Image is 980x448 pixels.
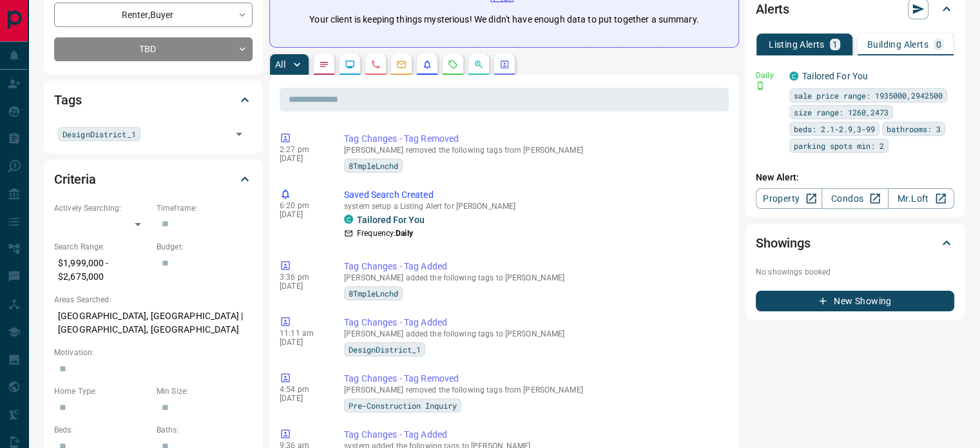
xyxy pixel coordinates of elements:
svg: Calls [370,59,381,70]
span: sale price range: 1935000,2942500 [794,89,943,102]
p: Frequency: [357,228,413,239]
svg: Lead Browsing Activity [345,59,355,70]
p: 3:36 pm [280,273,325,282]
p: Tag Changes - Tag Removed [344,132,724,146]
span: 8TmpleLnchd [349,159,398,172]
svg: Opportunities [474,59,484,70]
p: All [275,60,285,69]
p: Min Size: [157,385,253,397]
p: Home Type: [54,385,150,397]
svg: Emails [396,59,407,70]
p: [DATE] [280,154,325,163]
p: Tag Changes - Tag Added [344,260,724,273]
a: Condos [821,188,888,209]
p: Baths: [157,424,253,436]
p: 6:20 pm [280,201,325,210]
p: [PERSON_NAME] added the following tags to [PERSON_NAME] [344,273,724,282]
p: $1,999,000 - $2,675,000 [54,253,150,287]
p: [DATE] [280,282,325,291]
div: TBD [54,37,253,61]
p: Search Range: [54,241,150,253]
p: Tag Changes - Tag Added [344,316,724,329]
a: Tailored For You [802,71,868,81]
p: 1 [832,40,838,49]
p: Your client is keeping things mysterious! We didn't have enough data to put together a summary. [309,13,698,26]
p: New Alert: [756,171,954,184]
span: 8TmpleLnchd [349,287,398,300]
p: Actively Searching: [54,202,150,214]
p: Motivation: [54,347,253,358]
p: system setup a Listing Alert for [PERSON_NAME] [344,202,724,211]
p: Budget: [157,241,253,253]
span: parking spots min: 2 [794,139,884,152]
a: Property [756,188,822,209]
p: Saved Search Created [344,188,724,202]
p: [GEOGRAPHIC_DATA], [GEOGRAPHIC_DATA] | [GEOGRAPHIC_DATA], [GEOGRAPHIC_DATA] [54,306,253,340]
svg: Listing Alerts [422,59,432,70]
span: bathrooms: 3 [887,122,941,135]
button: Open [230,125,248,143]
div: Criteria [54,164,253,195]
svg: Requests [448,59,458,70]
p: Beds: [54,424,150,436]
p: Listing Alerts [769,40,825,49]
p: Tag Changes - Tag Removed [344,372,724,385]
span: Pre-Construction Inquiry [349,399,457,412]
p: [DATE] [280,394,325,403]
p: [PERSON_NAME] removed the following tags from [PERSON_NAME] [344,385,724,394]
p: Areas Searched: [54,294,253,306]
div: Tags [54,84,253,115]
h2: Tags [54,90,81,110]
span: beds: 2.1-2.9,3-99 [794,122,875,135]
h2: Showings [756,233,811,253]
p: 2:27 pm [280,145,325,154]
button: New Showing [756,291,954,311]
div: condos.ca [344,215,353,224]
span: size range: 1260,2473 [794,106,889,119]
p: Building Alerts [867,40,928,49]
a: Mr.Loft [888,188,954,209]
p: 0 [936,40,941,49]
p: [DATE] [280,338,325,347]
svg: Agent Actions [499,59,510,70]
span: DesignDistrict_1 [349,343,421,356]
svg: Notes [319,59,329,70]
p: 11:11 am [280,329,325,338]
div: Renter , Buyer [54,3,253,26]
p: Timeframe: [157,202,253,214]
p: No showings booked [756,266,954,278]
div: Showings [756,228,954,258]
strong: Daily [396,229,413,238]
p: [PERSON_NAME] added the following tags to [PERSON_NAME] [344,329,724,338]
p: 4:54 pm [280,385,325,394]
div: condos.ca [789,72,798,81]
p: [PERSON_NAME] removed the following tags from [PERSON_NAME] [344,146,724,155]
a: Tailored For You [357,215,425,225]
p: Daily [756,70,782,81]
p: [DATE] [280,210,325,219]
span: DesignDistrict_1 [62,128,136,141]
p: Tag Changes - Tag Added [344,428,724,442]
svg: Push Notification Only [756,81,765,90]
h2: Criteria [54,169,96,190]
